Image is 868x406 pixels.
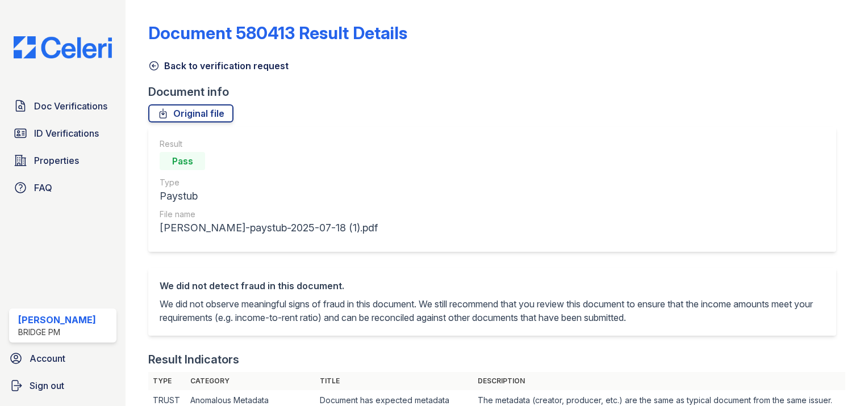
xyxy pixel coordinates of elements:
a: Document 580413 Result Details [148,23,407,43]
div: [PERSON_NAME] [18,313,96,327]
a: Back to verification request [148,59,289,73]
a: Sign out [5,374,121,397]
span: ID Verifications [34,126,99,140]
div: Bridge PM [18,327,96,338]
a: Doc Verifications [9,95,116,117]
div: We did not detect fraud in this document. [160,279,825,293]
a: ID Verifications [9,122,116,145]
p: We did not observe meaningful signs of fraud in this document. We still recommend that you review... [160,297,825,324]
th: Type [148,372,186,390]
img: CE_Logo_Blue-a8612792a0a2168367f1c8372b55b34899dd931a85d93a1a3d3e32e68fde9ad4.png [5,36,121,58]
div: Paystub [160,188,378,204]
span: Sign out [30,379,64,392]
th: Category [186,372,315,390]
span: FAQ [34,181,52,194]
div: Type [160,177,378,188]
a: FAQ [9,176,116,199]
div: [PERSON_NAME]-paystub-2025-07-18 (1).pdf [160,220,378,236]
a: Original file [148,104,233,122]
th: Title [315,372,473,390]
div: Result [160,138,378,150]
a: Properties [9,149,116,172]
div: File name [160,209,378,220]
div: Pass [160,152,205,170]
span: Doc Verifications [34,99,107,113]
div: Result Indicators [148,352,239,367]
span: Properties [34,154,79,167]
th: Description [473,372,846,390]
div: Document info [148,84,845,100]
span: Account [30,352,65,365]
a: Account [5,347,121,370]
